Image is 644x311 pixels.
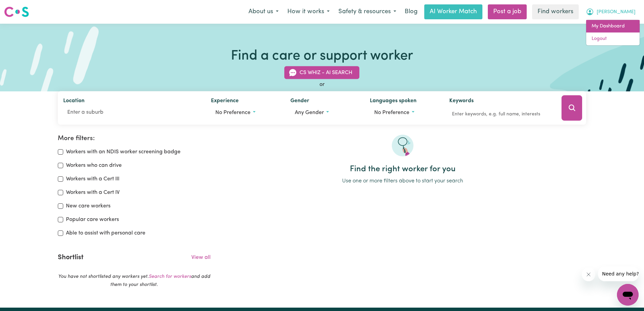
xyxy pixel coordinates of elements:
[617,284,639,306] iframe: Button to launch messaging window
[4,4,29,20] a: Careseekers logo
[191,255,211,260] a: View all
[211,97,239,106] label: Experience
[586,32,640,45] a: Logout
[63,97,85,106] label: Location
[284,66,359,79] button: CS Whiz - AI Search
[244,5,283,19] button: About us
[597,8,636,16] span: [PERSON_NAME]
[449,109,552,119] input: Enter keywords, e.g. full name, interests
[290,106,359,119] button: Worker gender preference
[66,148,181,156] label: Workers with an NDIS worker screening badge
[290,97,309,106] label: Gender
[219,177,586,185] p: Use one or more filters above to start your search
[66,202,111,210] label: New care workers
[211,106,280,119] button: Worker experience options
[424,4,482,19] a: AI Worker Match
[231,48,413,64] h1: Find a care or support worker
[449,97,474,106] label: Keywords
[334,5,401,19] button: Safety & resources
[66,175,119,183] label: Workers with a Cert III
[63,106,200,118] input: Enter a suburb
[295,110,324,115] span: Any gender
[562,95,582,121] button: Search
[581,5,640,19] button: My Account
[4,5,41,10] span: Need any help?
[66,229,145,237] label: Able to assist with personal care
[401,4,422,19] a: Blog
[66,188,120,197] label: Workers with a Cert IV
[532,4,579,19] a: Find workers
[586,20,640,33] a: My Dashboard
[4,6,29,18] img: Careseekers logo
[66,161,122,170] label: Workers who can drive
[58,253,84,262] h2: Shortlist
[215,110,251,115] span: No preference
[598,266,639,281] iframe: Message from company
[488,4,527,19] a: Post a job
[58,274,210,287] em: You have not shortlisted any workers yet. and add them to your shortlist.
[370,106,438,119] button: Worker language preferences
[58,135,211,142] h2: More filters:
[219,164,586,174] h2: Find the right worker for you
[374,110,409,115] span: No preference
[58,81,587,89] div: or
[582,268,595,281] iframe: Close message
[370,97,416,106] label: Languages spoken
[586,20,640,46] div: My Account
[149,274,191,279] a: Search for workers
[283,5,334,19] button: How it works
[66,216,119,224] label: Popular care workers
